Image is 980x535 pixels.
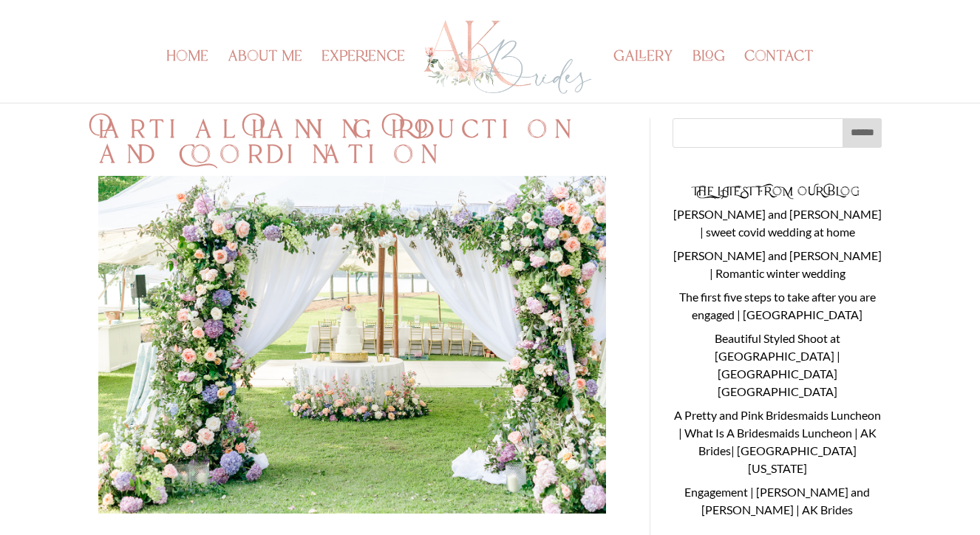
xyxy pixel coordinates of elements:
[674,408,881,475] a: A Pretty and Pink Bridesmaids Luncheon | What Is A Bridesmaids Luncheon | AK Brides| [GEOGRAPHIC_...
[715,331,840,398] a: Beautiful Styled Shoot at [GEOGRAPHIC_DATA] | [GEOGRAPHIC_DATA] [GEOGRAPHIC_DATA]
[673,186,882,205] h4: The Latest from Our Blog
[613,52,673,103] a: gallery
[679,290,876,321] a: The first five steps to take after you are engaged | [GEOGRAPHIC_DATA]
[98,118,607,176] h2: Partial Planning Production and Coordination
[321,52,405,103] a: experience
[693,52,725,103] a: blog
[166,52,208,103] a: home
[228,52,302,103] a: about me
[673,207,882,239] a: [PERSON_NAME] and [PERSON_NAME] | sweet covid wedding at home
[744,52,814,103] a: contact
[421,16,593,98] img: Los Angeles Wedding Planner - AK Brides
[673,248,882,280] a: [PERSON_NAME] and [PERSON_NAME] | Romantic winter wedding
[684,485,870,517] a: Engagement | [PERSON_NAME] and [PERSON_NAME] | AK Brides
